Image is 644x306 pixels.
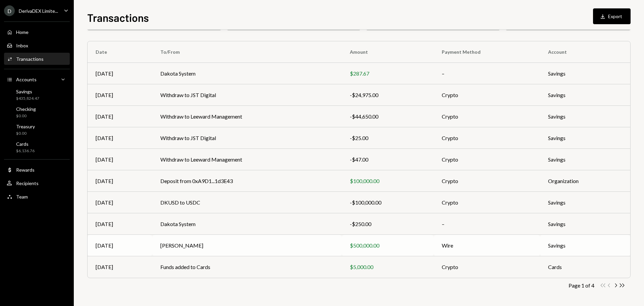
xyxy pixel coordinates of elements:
[569,282,594,289] div: Page 1 of 4
[350,156,426,164] div: -$47.00
[4,53,70,65] a: Transactions
[96,156,144,164] div: [DATE]
[540,192,630,213] td: Savings
[16,43,28,48] div: Inbox
[540,127,630,149] td: Savings
[342,41,434,63] th: Amount
[593,8,631,24] button: Export
[16,106,36,112] div: Checking
[540,84,630,106] td: Savings
[540,235,630,256] td: Savings
[540,63,630,84] td: Savings
[4,164,70,176] a: Rewards
[350,70,426,78] div: $287.67
[434,106,540,127] td: Crypto
[16,124,35,129] div: Treasury
[350,199,426,207] div: -$100,000.00
[16,96,39,101] div: $435,824.47
[152,127,341,149] td: Withdraw to JST Digital
[16,194,28,200] div: Team
[152,41,341,63] th: To/From
[350,220,426,228] div: -$250.00
[88,41,152,63] th: Date
[434,149,540,170] td: Crypto
[350,134,426,142] div: -$25.00
[540,41,630,63] th: Account
[434,170,540,192] td: Crypto
[96,242,144,250] div: [DATE]
[4,73,70,85] a: Accounts
[540,106,630,127] td: Savings
[4,177,70,189] a: Recipients
[350,263,426,271] div: $5,000.00
[96,134,144,142] div: [DATE]
[540,256,630,278] td: Cards
[4,122,70,138] a: Treasury$0.00
[350,177,426,185] div: $100,000.00
[4,87,70,103] a: Savings$435,824.47
[16,89,39,94] div: Savings
[4,139,70,155] a: Cards$6,136.76
[434,63,540,84] td: –
[4,26,70,38] a: Home
[4,39,70,51] a: Inbox
[16,180,39,186] div: Recipients
[16,148,35,154] div: $6,136.76
[350,113,426,121] div: -$44,650.00
[152,84,341,106] td: Withdraw to JST Digital
[152,149,341,170] td: Withdraw to Leeward Management
[96,220,144,228] div: [DATE]
[96,113,144,121] div: [DATE]
[350,91,426,99] div: -$24,975.00
[434,235,540,256] td: Wire
[96,70,144,78] div: [DATE]
[152,170,341,192] td: Deposit from 0xA9D1...1d3E43
[16,141,35,147] div: Cards
[96,177,144,185] div: [DATE]
[434,256,540,278] td: Crypto
[4,5,15,16] div: D
[16,56,44,62] div: Transactions
[16,29,29,35] div: Home
[152,235,341,256] td: [PERSON_NAME]
[434,192,540,213] td: Crypto
[434,213,540,235] td: –
[96,91,144,99] div: [DATE]
[152,256,341,278] td: Funds added to Cards
[350,242,426,250] div: $500,000.00
[87,11,149,24] h1: Transactions
[152,63,341,84] td: Dakota System
[152,192,341,213] td: DKUSD to USDC
[16,131,35,136] div: $0.00
[434,127,540,149] td: Crypto
[16,113,36,119] div: $0.00
[96,199,144,207] div: [DATE]
[16,167,35,173] div: Rewards
[540,213,630,235] td: Savings
[434,41,540,63] th: Payment Method
[96,263,144,271] div: [DATE]
[434,84,540,106] td: Crypto
[16,77,37,82] div: Accounts
[152,106,341,127] td: Withdraw to Leeward Management
[19,8,58,14] div: DerivaDEX Limite...
[152,213,341,235] td: Dakota System
[540,170,630,192] td: Organization
[4,190,70,203] a: Team
[540,149,630,170] td: Savings
[4,104,70,120] a: Checking$0.00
